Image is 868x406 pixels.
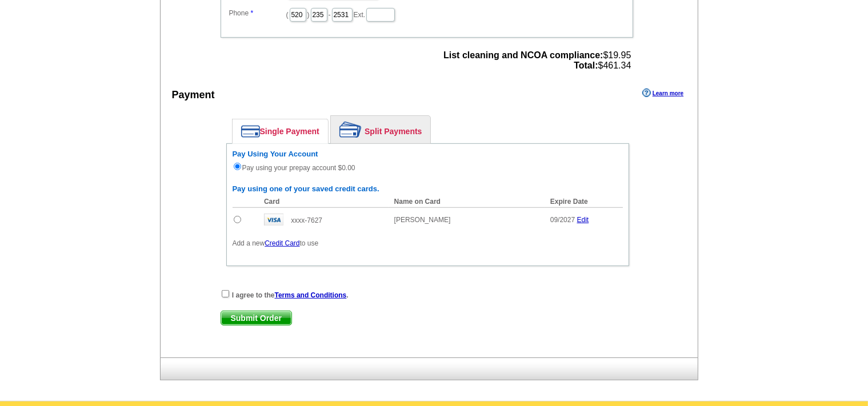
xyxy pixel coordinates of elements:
[233,150,623,173] div: Pay using your prepay account $0.00
[241,125,260,138] img: single-payment.png
[264,214,283,226] img: visa.gif
[232,291,349,299] strong: I agree to the .
[339,122,362,138] img: split-payment.png
[258,196,389,208] th: Card
[233,119,328,143] a: Single Payment
[577,216,589,224] a: Edit
[642,89,683,98] a: Learn more
[574,61,598,70] strong: Total:
[331,116,430,143] a: Split Payments
[221,311,291,325] span: Submit Order
[639,140,868,406] iframe: LiveChat chat widget
[443,50,603,60] strong: List cleaning and NCOA compliance:
[265,239,299,247] a: Credit Card
[291,216,322,224] span: xxxx-7627
[389,196,545,208] th: Name on Card
[394,216,451,224] span: [PERSON_NAME]
[229,8,286,18] label: Phone
[226,5,627,23] dd: ( ) - Ext.
[550,216,575,224] span: 09/2027
[545,196,623,208] th: Expire Date
[233,238,623,248] p: Add a new to use
[275,291,347,299] a: Terms and Conditions
[443,50,631,71] span: $19.95 $461.34
[233,150,623,159] h6: Pay Using Your Account
[233,184,623,194] h6: Pay using one of your saved credit cards.
[172,87,215,103] div: Payment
